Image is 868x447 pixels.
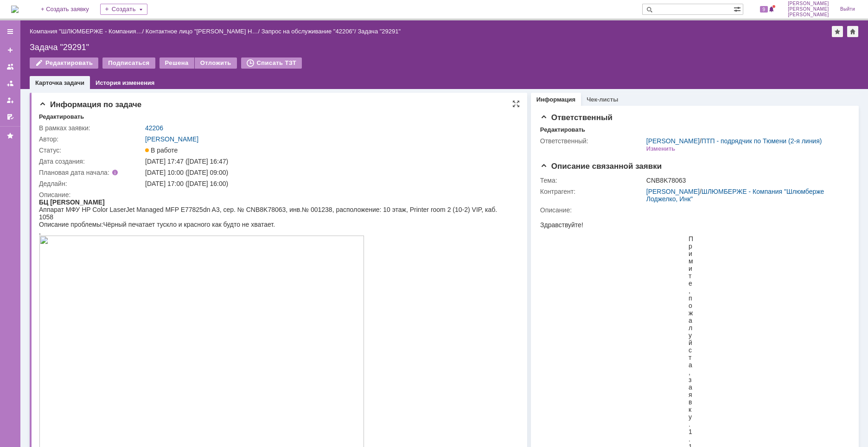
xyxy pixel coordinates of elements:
[35,79,84,86] a: Карточка задачи
[788,12,829,18] span: [PERSON_NAME]
[540,162,662,171] span: Описание связанной заявки
[39,124,143,132] div: В рамках заявки:
[646,188,824,203] a: ШЛЮМБЕРЖЕ - Компания "Шлюмберже Лоджелко, Инк"
[145,147,178,154] span: В работе
[30,43,859,52] div: Задача "29291"
[262,28,355,35] a: Запрос на обслуживание "42206"
[96,79,154,86] a: История изменения
[39,100,141,109] span: Информация по задаче
[146,28,262,35] div: /
[145,124,163,132] a: 42206
[3,59,18,74] a: Заявки на командах
[358,28,401,35] div: Задача "29291"
[39,191,515,198] div: Описание:
[540,126,585,134] div: Редактировать
[540,177,645,184] div: Тема:
[3,109,18,124] a: Мои согласования
[646,188,845,203] div: /
[847,26,858,37] div: Сделать домашней страницей
[39,158,143,165] div: Дата создания:
[11,6,19,13] a: Перейти на домашнюю страницу
[646,145,676,153] div: Изменить
[760,6,768,13] span: 9
[3,43,18,57] a: Создать заявку
[39,113,84,121] div: Редактировать
[540,113,613,122] span: Ответственный
[646,188,700,195] a: [PERSON_NAME]
[100,4,147,15] div: Создать
[39,169,132,176] div: Плановая дата начала:
[39,135,143,143] div: Автор:
[646,137,822,145] div: /
[734,4,743,13] span: Расширенный поиск
[64,22,236,30] span: Чёрный печатает тускло и красного как будто не хватает.
[145,180,513,187] div: [DATE] 17:00 ([DATE] 16:00)
[646,137,700,145] a: [PERSON_NAME]
[702,137,822,145] a: ПТП - подрядчик по Тюмени (2-я линия)
[540,188,645,195] div: Контрагент:
[145,169,513,176] div: [DATE] 10:00 ([DATE] 09:00)
[146,28,258,35] a: Контактное лицо "[PERSON_NAME] Н…
[536,96,575,103] a: Информация
[30,28,146,35] div: /
[587,96,618,103] a: Чек-листы
[39,180,143,187] div: Дедлайн:
[646,177,845,184] div: CNB8K78063
[11,6,19,13] img: logo
[262,28,358,35] div: /
[3,93,18,108] a: Мои заявки
[540,206,847,214] div: Описание:
[3,76,18,91] a: Заявки в моей ответственности
[39,147,143,154] div: Статус:
[512,100,520,108] div: На всю страницу
[30,28,142,35] a: Компания "ШЛЮМБЕРЖЕ - Компания…
[145,135,198,143] a: [PERSON_NAME]
[832,26,843,37] div: Добавить в избранное
[788,6,829,12] span: [PERSON_NAME]
[148,21,151,214] div: Примите, пожалуйста, заявку.
[540,137,645,145] div: Ответственный:
[145,158,513,165] div: [DATE] 17:47 ([DATE] 16:47)
[148,214,151,415] div: 1.1. Организация Шлюмберже
[788,1,829,6] span: [PERSON_NAME]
